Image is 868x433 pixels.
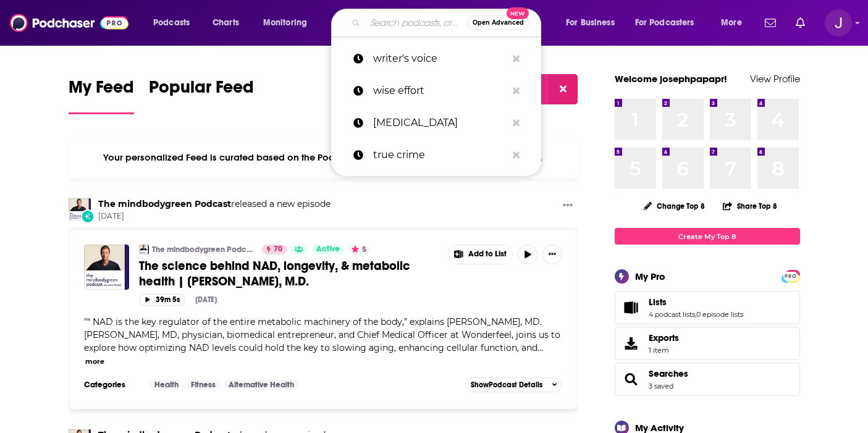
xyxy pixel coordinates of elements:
span: PRO [783,272,798,281]
span: 70 [274,243,282,256]
span: For Business [566,14,615,32]
img: The mindbodygreen Podcast [139,245,149,254]
a: Create My Top 8 [615,228,800,245]
p: ptsd [373,107,507,139]
a: Lists [649,296,743,308]
a: true crime [331,139,541,171]
h3: Categories [84,380,140,390]
button: Show More Button [542,245,562,264]
a: The mindbodygreen Podcast [152,245,254,254]
span: For Podcasters [635,14,694,32]
span: The science behind NAD, longevity, & metabolic health | [PERSON_NAME], M.D. [139,258,410,289]
a: 4 podcast lists [649,310,695,319]
span: " [84,316,560,353]
a: View Profile [750,73,800,85]
span: [DATE] [98,211,331,222]
button: Open AdvancedNew [467,15,529,30]
button: open menu [712,13,757,33]
span: Lists [615,291,800,324]
button: open menu [557,13,630,33]
a: wise effort [331,75,541,107]
button: Share Top 8 [722,194,778,218]
a: Lists [619,299,644,316]
span: Add to List [468,250,507,259]
h3: released a new episode [98,198,331,210]
a: Health [150,380,183,390]
a: 3 saved [649,382,673,390]
span: Show Podcast Details [471,380,542,389]
p: wise effort [373,75,507,107]
button: Show More Button [558,198,578,214]
div: New Episode [81,209,95,223]
button: Show profile menu [825,9,852,36]
img: Podchaser - Follow, Share and Rate Podcasts [10,11,129,35]
span: 1 item [649,346,679,355]
button: Show More Button [449,245,513,264]
div: [DATE] [195,295,217,304]
p: true crime [373,139,507,171]
button: ShowPodcast Details [465,377,563,392]
a: PRO [783,271,798,280]
a: Welcome josephpapapr! [615,73,727,85]
button: Change Top 8 [636,198,713,214]
button: 5 [348,245,370,254]
span: New [507,7,529,19]
span: Searches [615,363,800,396]
a: Show notifications dropdown [791,12,810,33]
div: Your personalized Feed is curated based on the Podcasts, Creators, Users, and Lists that you Follow. [69,137,578,179]
span: More [721,14,742,32]
a: writer's voice [331,43,541,75]
span: Active [316,243,340,256]
button: open menu [255,13,323,33]
span: , [695,310,696,319]
button: open menu [627,13,712,33]
a: [MEDICAL_DATA] [331,107,541,139]
span: Exports [649,332,679,343]
span: “ NAD is the key regulator of the entire metabolic machinery of the body,” explains [PERSON_NAME]... [84,316,560,353]
a: Popular Feed [149,77,254,114]
a: The mindbodygreen Podcast [98,198,231,209]
a: Searches [619,371,644,388]
span: Open Advanced [473,20,524,26]
a: Alternative Health [224,380,299,390]
a: Exports [615,327,800,360]
div: My Pro [635,271,665,282]
a: 70 [262,245,287,254]
a: My Feed [69,77,134,114]
img: The science behind NAD, longevity, & metabolic health | Andrew Salzman, M.D. [84,245,129,290]
a: The science behind NAD, longevity, & metabolic health | [PERSON_NAME], M.D. [139,258,439,289]
img: User Profile [825,9,852,36]
img: The mindbodygreen Podcast [69,198,91,221]
span: Exports [619,335,644,352]
div: Search podcasts, credits, & more... [343,9,553,37]
span: Popular Feed [149,77,254,105]
button: 39m 5s [139,294,185,306]
a: Show notifications dropdown [760,12,781,33]
span: Logged in as josephpapapr [825,9,852,36]
span: Podcasts [153,14,190,32]
a: Active [311,245,345,254]
span: Charts [213,14,239,32]
a: Fitness [186,380,221,390]
a: 0 episode lists [696,310,743,319]
input: Search podcasts, credits, & more... [365,13,467,33]
a: Charts [204,13,246,33]
a: Searches [649,368,688,379]
button: more [85,356,104,367]
span: Lists [649,296,667,308]
span: ... [537,342,543,353]
p: writer's voice [373,43,507,75]
span: My Feed [69,77,134,105]
button: open menu [145,13,206,33]
span: Monitoring [263,14,307,32]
